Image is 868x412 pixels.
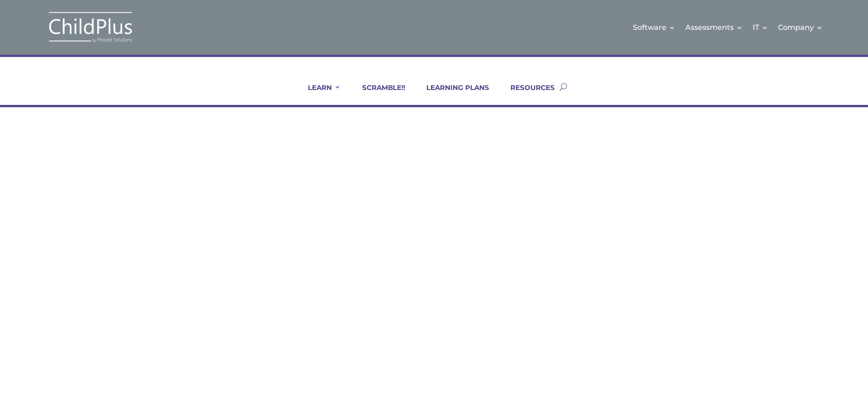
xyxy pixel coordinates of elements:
a: IT [753,9,768,46]
a: Company [778,9,823,46]
a: LEARNING PLANS [415,83,489,105]
a: LEARN [297,83,341,105]
a: SCRAMBLE!! [351,83,405,105]
a: Software [633,9,675,46]
a: Assessments [685,9,743,46]
a: RESOURCES [499,83,555,105]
